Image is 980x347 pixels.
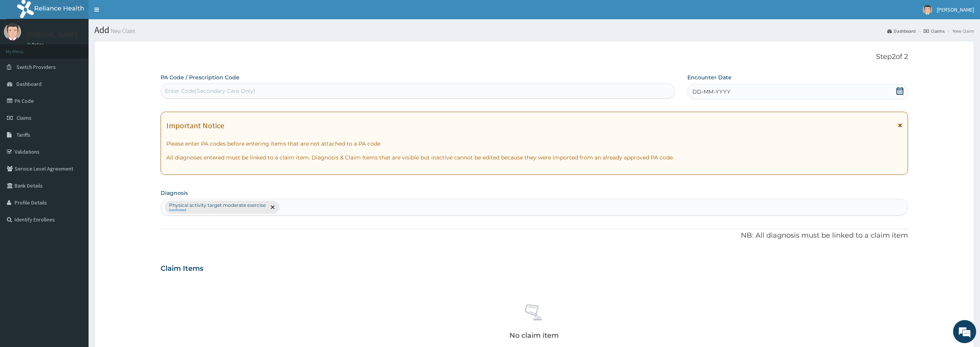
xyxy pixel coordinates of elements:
[692,88,730,96] span: DD-MM-YYYY
[161,189,188,197] label: Diagnosis
[161,53,908,61] p: Step 2 of 2
[923,5,932,15] img: User Image
[166,121,224,130] h1: Important Notice
[27,31,77,38] p: [PERSON_NAME]
[166,154,902,161] p: All diagnoses entered must be linked to a claim item. Diagnosis & Claim Items that are visible bu...
[4,23,21,40] img: User Image
[887,28,916,34] a: Dashboard
[509,332,559,339] p: No claim item
[40,43,129,53] div: Chat with us now
[687,74,732,81] label: Encounter Date
[166,140,902,148] p: Please enter PA codes before entering items that are not attached to a PA code
[17,114,32,121] span: Claims
[126,4,145,22] div: Minimize live chat window
[45,97,106,175] span: We're online!
[17,131,30,138] span: Tariffs
[161,231,908,241] p: NB: All diagnosis must be linked to a claim item
[109,28,135,34] small: New Claim
[17,64,56,70] span: Switch Providers
[27,42,45,47] a: Online
[924,28,945,34] a: Claims
[17,80,42,87] span: Dashboard
[94,25,974,35] h1: Add
[937,6,974,13] span: [PERSON_NAME]
[14,39,31,58] img: d_794563401_company_1708531726252_794563401
[161,265,203,273] h3: Claim Items
[165,87,255,95] div: Enter Code(Secondary Care Only)
[945,28,974,34] li: New Claim
[4,210,147,237] textarea: Type your message and hit 'Enter'
[161,74,240,81] label: PA Code / Prescription Code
